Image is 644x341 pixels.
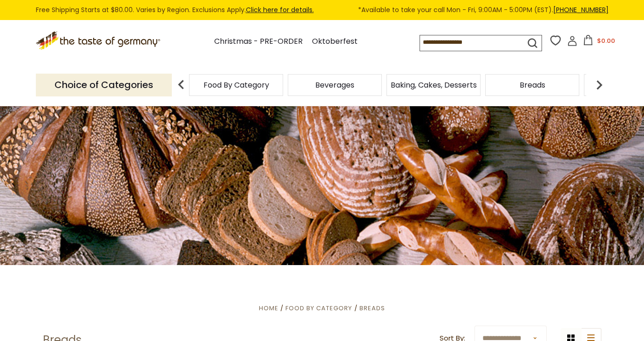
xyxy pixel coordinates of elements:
img: next arrow [590,75,609,94]
a: Oktoberfest [312,35,358,48]
a: Breads [520,82,545,89]
a: Breads [359,304,385,313]
a: Food By Category [285,304,352,313]
button: $0.00 [579,35,619,49]
a: Baking, Cakes, Desserts [391,82,477,89]
div: Free Shipping Starts at $80.00. Varies by Region. Exclusions Apply. [36,5,609,15]
img: previous arrow [172,75,190,94]
a: Christmas - PRE-ORDER [214,35,303,48]
a: Beverages [315,82,354,89]
a: Food By Category [203,82,269,89]
a: [PHONE_NUMBER] [553,5,609,14]
span: *Available to take your call Mon - Fri, 9:00AM - 5:00PM (EST). [358,5,609,15]
p: Choice of Categories [36,74,172,96]
span: $0.00 [597,36,615,45]
a: Click here for details. [246,5,314,14]
a: Home [259,304,278,313]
